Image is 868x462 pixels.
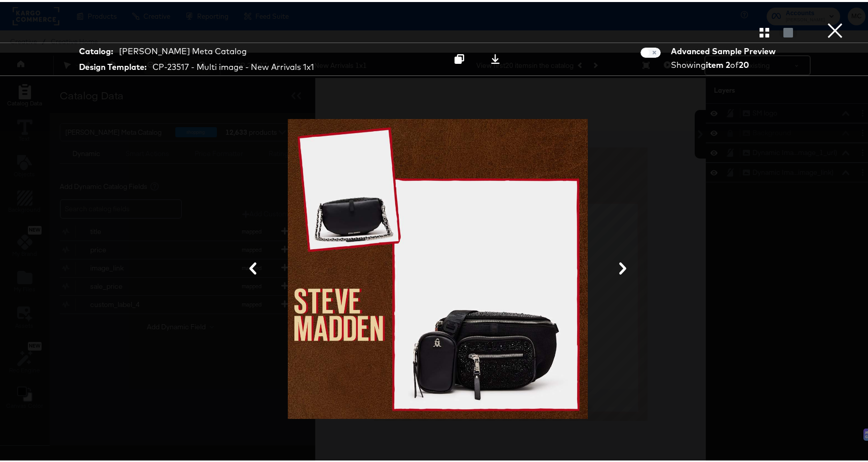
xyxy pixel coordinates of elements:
[671,57,779,69] div: Showing of
[706,58,730,68] strong: item 2
[119,44,247,55] div: [PERSON_NAME] Meta Catalog
[153,59,314,71] div: CP-23517 - Multi image - New Arrivals 1x1
[739,58,749,68] strong: 20
[79,59,146,71] strong: Design Template:
[671,44,779,55] div: Advanced Sample Preview
[79,44,113,55] strong: Catalog:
